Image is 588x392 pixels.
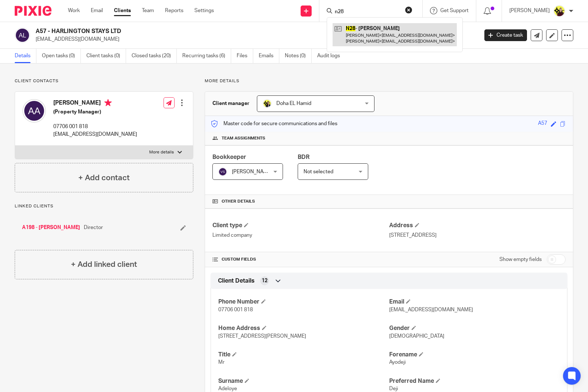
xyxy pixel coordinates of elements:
span: Not selected [304,169,333,174]
h5: (Property Manager) [53,108,137,116]
a: Email [91,7,103,14]
a: Client tasks (0) [86,49,126,63]
p: Linked clients [15,203,193,209]
h4: CUSTOM FIELDS [212,257,389,262]
h4: Home Address [218,324,389,332]
h4: Surname [218,377,389,385]
button: Clear [405,6,412,14]
span: [EMAIL_ADDRESS][DOMAIN_NAME] [389,307,473,312]
span: Client Details [218,277,255,285]
a: Settings [194,7,214,14]
img: svg%3E [22,99,46,123]
a: Audit logs [317,49,345,63]
a: Reports [165,7,183,14]
a: Open tasks (0) [42,49,81,63]
h4: Preferred Name [389,377,560,385]
span: Team assignments [222,135,265,141]
a: A198 - [PERSON_NAME] [22,224,80,231]
a: Closed tasks (20) [132,49,177,63]
a: Recurring tasks (6) [182,49,231,63]
img: svg%3E [218,167,227,176]
p: More details [205,78,573,84]
img: Doha-Starbridge.jpg [263,99,272,108]
h2: A57 - HARLINGTON STAYS LTD [36,28,386,35]
span: Adeloye [218,386,237,391]
a: Work [68,7,80,14]
span: Director [84,224,103,231]
span: Ayodeji [389,360,406,365]
h4: Address [389,222,566,229]
p: [PERSON_NAME] [509,7,550,14]
span: Deji [389,386,398,391]
img: Pixie [15,6,51,16]
span: [DEMOGRAPHIC_DATA] [389,334,444,339]
span: Get Support [440,8,469,13]
a: Team [142,7,154,14]
h4: Forename [389,351,560,359]
h4: + Add contact [78,172,130,184]
h4: Title [218,351,389,359]
p: [STREET_ADDRESS] [389,232,566,239]
img: svg%3E [15,28,30,43]
img: Megan-Starbridge.jpg [553,5,565,17]
span: BDR [298,154,309,160]
h4: Phone Number [218,298,389,306]
a: Emails [259,49,279,63]
p: 07706 001 818 [53,123,137,130]
a: Create task [484,29,527,41]
i: Primary [104,99,112,106]
a: Clients [114,7,131,14]
a: Files [237,49,253,63]
span: [PERSON_NAME] [232,169,272,174]
p: [EMAIL_ADDRESS][DOMAIN_NAME] [36,36,473,43]
span: 12 [262,277,268,284]
span: Other details [222,199,255,204]
p: More details [149,149,174,155]
h4: Client type [212,222,389,229]
a: Notes (0) [285,49,312,63]
h4: Email [389,298,560,306]
p: Client contacts [15,78,193,84]
h3: Client manager [212,100,250,107]
label: Show empty fields [499,256,542,263]
span: 07706 001 818 [218,307,253,312]
h4: + Add linked client [71,259,137,270]
span: [STREET_ADDRESS][PERSON_NAME] [218,334,306,339]
p: Limited company [212,232,389,239]
span: Mr [218,360,225,365]
a: Details [15,49,36,63]
p: Master code for secure communications and files [211,120,337,127]
h4: [PERSON_NAME] [53,99,137,108]
span: Doha EL Hamid [276,101,311,106]
span: Bookkeeper [212,154,246,160]
div: A57 [538,120,547,128]
input: Search [334,9,400,15]
h4: Gender [389,324,560,332]
p: [EMAIL_ADDRESS][DOMAIN_NAME] [53,131,137,138]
